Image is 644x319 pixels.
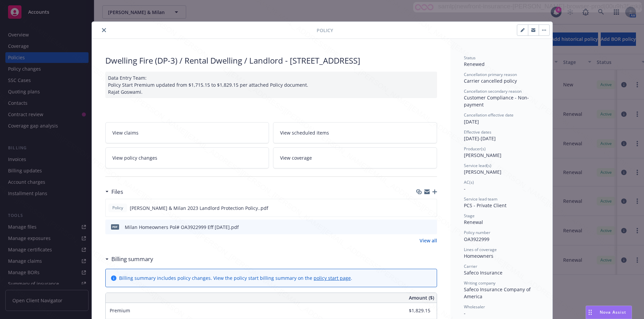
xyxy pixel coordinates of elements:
[100,26,108,34] button: close
[464,196,497,202] span: Service lead team
[464,55,476,61] span: Status
[464,169,501,175] span: [PERSON_NAME]
[464,253,493,259] span: Homeowners
[391,306,434,316] input: 0.00
[105,55,437,66] div: Dwelling Fire (DP-3) / Rental Dwelling / Landlord - [STREET_ADDRESS]
[464,230,490,235] span: Policy number
[111,187,123,196] h3: Files
[464,72,517,77] span: Cancellation primary reason
[418,224,423,231] button: download file
[464,146,486,152] span: Producer(s)
[464,179,474,185] span: AC(s)
[464,263,477,269] span: Carrier
[314,275,351,281] a: policy start page
[464,304,485,310] span: Wholesaler
[464,94,529,108] span: Customer Compliance - Non-payment
[105,147,269,168] a: View policy changes
[586,306,594,319] div: Drag to move
[111,224,119,229] span: pdf
[317,27,333,34] span: Policy
[105,122,269,143] a: View claims
[464,247,497,252] span: Lines of coverage
[112,129,139,136] span: View claims
[110,307,130,314] span: Premium
[464,129,539,142] div: [DATE] - [DATE]
[464,163,491,168] span: Service lead(s)
[273,122,437,143] a: View scheduled items
[428,205,434,212] button: preview file
[464,202,506,209] span: PCS - Private Client
[464,236,489,242] span: OA3922999
[111,205,124,211] span: Policy
[464,78,517,84] span: Carrier cancelled policy
[586,306,632,319] button: Nova Assist
[464,269,502,276] span: Safeco Insurance
[428,224,434,231] button: preview file
[464,112,514,118] span: Cancellation effective date
[105,72,437,98] div: Data Entry Team: Policy Start Premium updated from $1,715.15 to $1,829.15 per attached Policy doc...
[111,255,153,263] h3: Billing summary
[112,154,157,161] span: View policy changes
[130,205,268,212] span: [PERSON_NAME] & Milan 2023 Landlord Protection Policy..pdf
[125,224,239,231] div: Milan Homeowners Pol# OA3922999 Eff [DATE].pdf
[464,219,483,225] span: Renewal
[464,185,466,192] span: -
[464,118,479,125] span: [DATE]
[600,309,626,315] span: Nova Assist
[273,147,437,168] a: View coverage
[464,280,495,286] span: Writing company
[105,187,123,196] div: Files
[280,154,312,161] span: View coverage
[409,294,434,301] span: Amount ($)
[464,152,501,158] span: [PERSON_NAME]
[280,129,329,136] span: View scheduled items
[464,310,466,316] span: -
[119,274,352,282] div: Billing summary includes policy changes. View the policy start billing summary on the .
[464,286,532,300] span: Safeco Insurance Company of America
[464,213,475,219] span: Stage
[105,255,153,263] div: Billing summary
[420,237,437,244] a: View all
[464,61,485,67] span: Renewed
[464,129,491,135] span: Effective dates
[464,88,522,94] span: Cancellation secondary reason
[417,205,423,212] button: download file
